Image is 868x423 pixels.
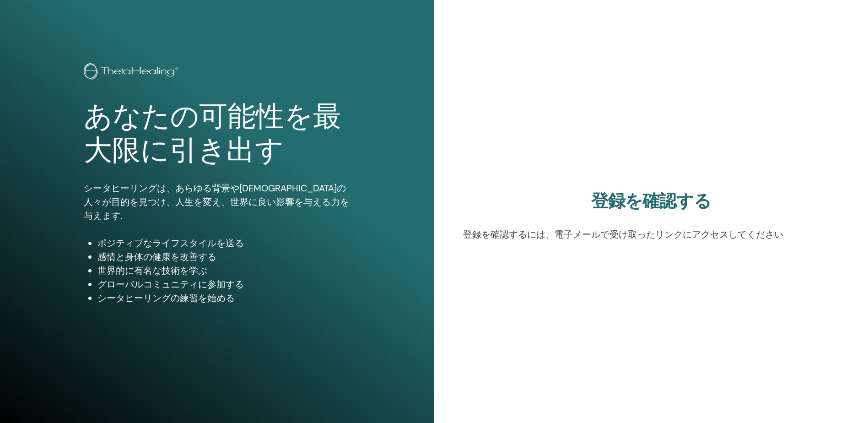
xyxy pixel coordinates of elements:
[97,291,350,305] li: シータヒーリングの練習を始める
[97,277,350,291] li: グローバルコミュニティに参加する
[463,228,840,241] p: 登録を確認するには、電子メールで受け取ったリンクにアクセスしてください
[463,191,840,212] h2: 登録を確認する
[97,264,350,277] li: 世界的に有名な技術を学ぶ
[97,250,350,264] li: 感情と身体の健康を改善する
[84,181,350,222] p: シータヒーリングは、あらゆる背景や[DEMOGRAPHIC_DATA]の人々が目的を見つけ、人生を変え、世界に良い影響を与える力を与えます.
[84,100,350,168] h1: あなたの可能性を最大限に引き出す
[97,236,350,250] li: ポジティブなライフスタイルを送る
